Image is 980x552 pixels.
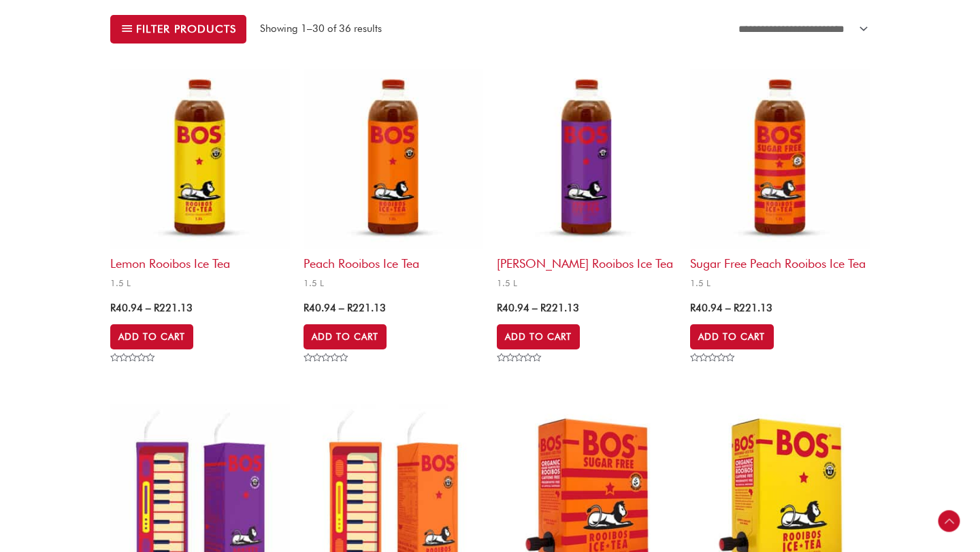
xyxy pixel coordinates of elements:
[690,69,870,248] img: sugar free rooibos ice tea 1.5L
[690,277,870,289] span: 1.5 L
[304,302,336,314] bdi: 40.94
[110,69,290,293] a: Lemon Rooibos Ice Tea1.5 L
[304,249,483,271] h2: Peach Rooibos Ice Tea
[347,302,353,314] span: R
[347,302,386,314] bdi: 221.13
[690,302,696,314] span: R
[339,302,344,314] span: –
[690,324,773,349] a: Select options for “Sugar Free Peach Rooibos Ice Tea”
[146,302,151,314] span: –
[725,302,731,314] span: –
[110,302,116,314] span: R
[532,302,538,314] span: –
[497,69,676,293] a: [PERSON_NAME] Rooibos Ice Tea1.5 L
[154,302,159,314] span: R
[497,249,676,271] h2: [PERSON_NAME] Rooibos Ice Tea
[540,302,546,314] span: R
[110,249,290,271] h2: Lemon Rooibos Ice Tea
[154,302,193,314] bdi: 221.13
[260,21,382,37] p: Showing 1–30 of 36 results
[497,302,529,314] bdi: 40.94
[110,324,193,349] a: Select options for “Lemon Rooibos Ice Tea”
[304,69,483,293] a: Peach Rooibos Ice Tea1.5 L
[304,277,483,289] span: 1.5 L
[304,324,387,349] a: Select options for “Peach Rooibos Ice Tea”
[110,69,290,248] img: lemon rooibos ice tea 1.5L
[497,324,580,349] a: Select options for “Berry Rooibos Ice Tea”
[497,69,676,248] img: berry rooibos ice tea
[110,302,143,314] bdi: 40.94
[497,302,502,314] span: R
[734,302,772,314] bdi: 221.13
[110,15,247,44] button: Filter products
[734,302,739,314] span: R
[690,302,723,314] bdi: 40.94
[497,277,676,289] span: 1.5 L
[730,15,870,44] select: Shop order
[304,69,483,248] img: lemon rooibos ice tea
[136,24,236,34] span: Filter products
[690,249,870,271] h2: Sugar Free Peach Rooibos Ice Tea
[690,69,870,293] a: Sugar Free Peach Rooibos Ice Tea1.5 L
[110,277,290,289] span: 1.5 L
[540,302,579,314] bdi: 221.13
[304,302,309,314] span: R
